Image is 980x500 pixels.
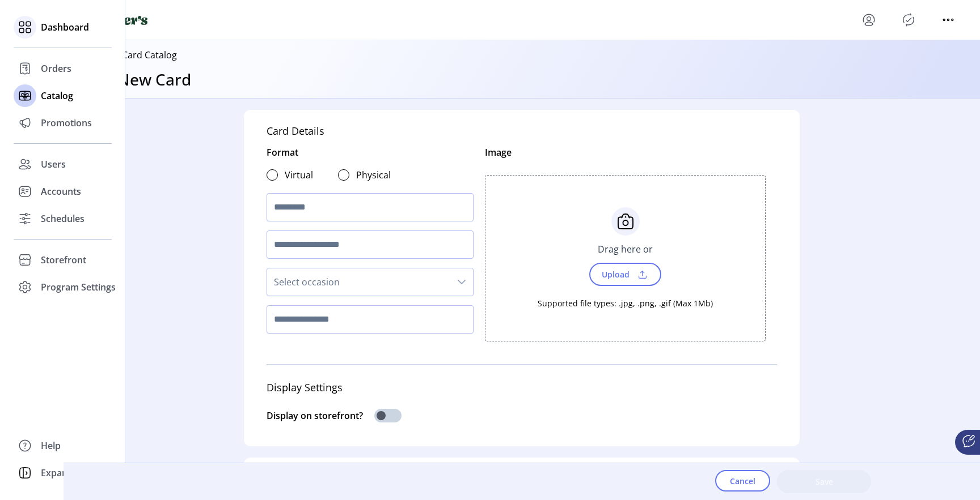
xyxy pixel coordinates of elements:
[41,89,73,102] span: Catalog
[41,116,92,130] span: Promotions
[285,168,313,182] label: Virtual
[84,67,191,91] h3: Add New Card
[485,146,512,159] div: Image
[595,266,634,283] span: Upload
[41,466,73,480] span: Expand
[267,373,777,402] div: Display Settings
[591,236,660,263] div: Drag here or
[267,409,363,426] div: Display on storefront?
[730,475,755,487] span: Cancel
[41,20,89,34] span: Dashboard
[860,11,878,29] button: menu
[715,470,770,492] button: Cancel
[41,280,116,294] span: Program Settings
[267,268,450,296] span: Select occasion
[41,439,61,452] span: Help
[267,146,298,164] div: Format
[939,11,957,29] button: menu
[41,185,81,198] span: Accounts
[538,286,713,309] div: Supported file types: .jpg, .png, .gif (Max 1Mb)
[899,11,918,29] button: Publisher Panel
[41,62,71,75] span: Orders
[41,253,86,267] span: Storefront
[41,212,85,225] span: Schedules
[88,48,177,62] p: Back to Card Catalog
[450,268,473,296] div: dropdown trigger
[356,168,391,182] label: Physical
[41,157,66,171] span: Users
[267,123,324,139] div: Card Details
